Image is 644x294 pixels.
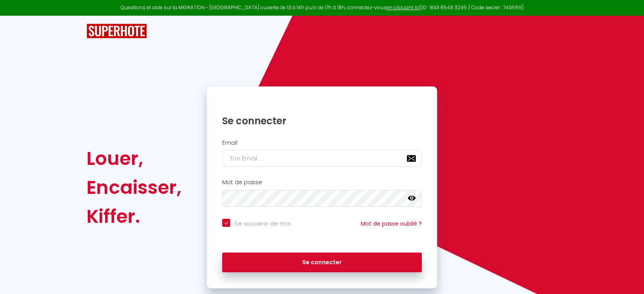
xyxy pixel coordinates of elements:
[222,179,422,186] h2: Mot de passe
[87,202,182,231] div: Kiffer.
[222,150,422,167] input: Ton Email
[361,220,422,228] a: Mot de passe oublié ?
[222,253,422,273] button: Se connecter
[386,4,420,11] a: en cliquant ici
[87,144,182,173] div: Louer,
[87,173,182,202] div: Encaisser,
[87,24,147,39] img: SuperHote logo
[222,140,422,146] h2: Email
[222,115,422,127] h1: Se connecter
